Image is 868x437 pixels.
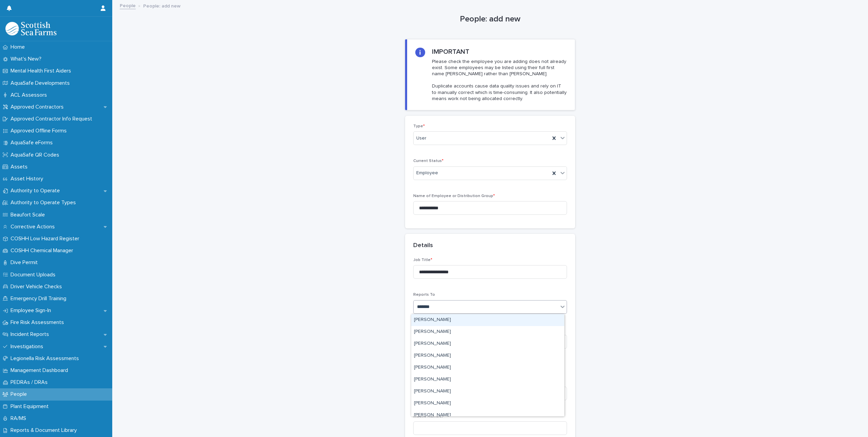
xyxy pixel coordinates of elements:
[8,56,47,62] p: What's New?
[8,92,52,98] p: ACL Assessors
[8,319,69,326] p: Fire Risk Assessments
[411,350,564,362] div: Andrew Barrie
[8,272,61,278] p: Document Uploads
[411,374,564,386] div: Andrew Coghill
[413,242,433,249] h2: Details
[411,409,564,421] div: Andrew Ghazal
[8,212,50,218] p: Beaufort Scale
[8,379,53,386] p: PEDRAs / DRAs
[8,199,81,206] p: Authority to Operate Types
[413,258,432,262] span: Job Title
[5,22,56,35] img: bPIBxiqnSb2ggTQWdOVV
[8,116,98,122] p: Approved Contractor Info Request
[8,68,77,74] p: Mental Health First Aiders
[8,427,82,434] p: Reports & Document Library
[411,386,564,398] div: Andrew Cross
[411,326,564,338] div: Andrea Szigeti
[8,343,49,350] p: Investigations
[411,338,564,350] div: Andreea Loghin
[8,284,67,290] p: Driver Vehicle Checks
[8,140,58,146] p: AquaSafe eForms
[413,124,425,128] span: Type
[8,152,65,158] p: AquaSafe QR Codes
[8,295,72,302] p: Emergency Drill Training
[416,135,427,142] span: User
[8,176,49,182] p: Asset History
[413,414,443,418] span: Mobile Number
[8,415,32,422] p: RA/MS
[8,355,84,362] p: Legionella Risk Assessments
[432,48,469,56] h2: IMPORTANT
[8,307,56,314] p: Employee Sign-In
[120,1,136,9] a: People
[413,293,435,297] span: Reports To
[8,259,43,266] p: Dive Permit
[8,391,32,398] p: People
[8,236,85,242] p: COSHH Low Hazard Register
[411,362,564,374] div: Andrew Barrie
[405,14,575,24] h1: People: add new
[413,194,495,198] span: Name of Employee or Distribution Group
[416,169,438,177] span: Employee
[8,331,54,338] p: Incident Reports
[8,104,69,110] p: Approved Contractors
[432,59,567,102] p: Please check the employee you are adding does not already exist. Some employees may be listed usi...
[8,80,75,86] p: AquaSafe Developments
[8,188,65,194] p: Authority to Operate
[411,314,564,326] div: Andre Gillon
[413,159,444,163] span: Current Status
[143,2,181,9] p: People: add new
[8,403,54,410] p: Plant Equipment
[8,367,73,374] p: Management Dashboard
[411,398,564,409] div: Andrew Davie
[8,224,60,230] p: Corrective Actions
[8,44,30,50] p: Home
[8,128,72,134] p: Approved Offline Forms
[8,247,79,254] p: COSHH Chemical Manager
[8,164,33,170] p: Assets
